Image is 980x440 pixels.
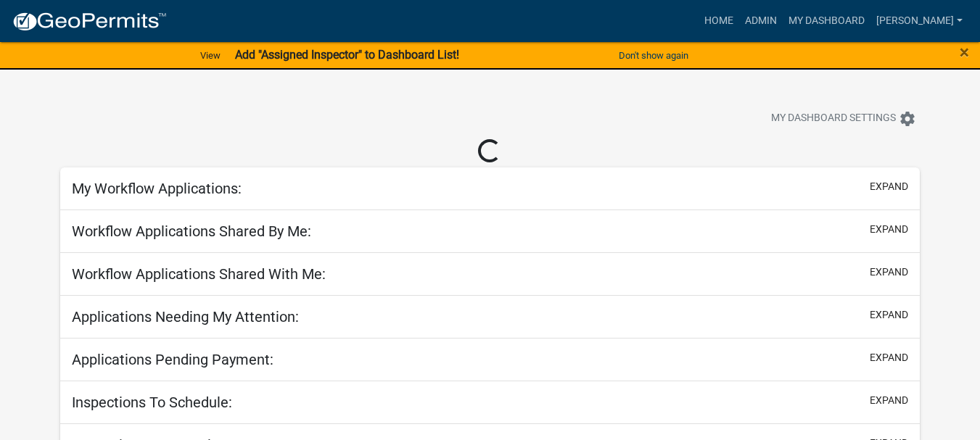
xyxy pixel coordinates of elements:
[870,265,908,280] button: expand
[870,179,908,194] button: expand
[72,351,273,368] h5: Applications Pending Payment:
[235,48,459,62] strong: Add "Assigned Inspector" to Dashboard List!
[771,110,896,128] span: My Dashboard Settings
[72,180,242,197] h5: My Workflow Applications:
[72,394,232,411] h5: Inspections To Schedule:
[739,7,783,35] a: Admin
[699,7,739,35] a: Home
[870,222,908,237] button: expand
[194,43,226,67] a: View
[72,265,326,283] h5: Workflow Applications Shared With Me:
[960,43,969,61] button: Close
[870,307,908,323] button: expand
[960,42,969,62] span: ×
[783,7,870,35] a: My Dashboard
[870,393,908,408] button: expand
[72,308,299,325] h5: Applications Needing My Attention:
[899,110,916,128] i: settings
[759,104,928,133] button: My Dashboard Settingssettings
[870,350,908,365] button: expand
[613,43,694,67] button: Don't show again
[72,223,311,240] h5: Workflow Applications Shared By Me:
[870,7,968,35] a: [PERSON_NAME]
